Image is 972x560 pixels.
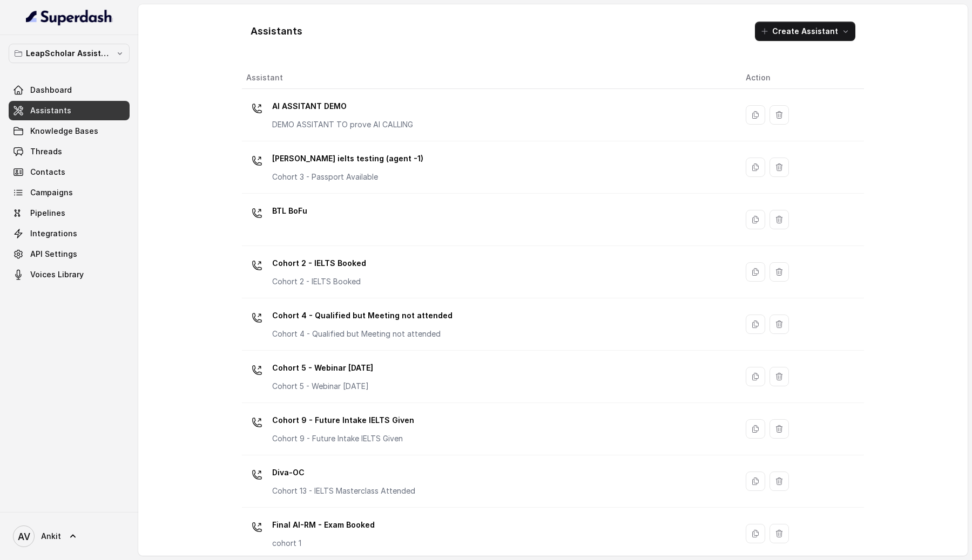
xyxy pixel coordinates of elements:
[30,208,65,218] span: Pipelines
[30,105,71,116] span: Assistants
[9,80,130,100] a: Dashboard
[30,249,77,259] span: API Settings
[272,464,415,481] p: Diva-OC
[272,486,415,496] p: Cohort 13 - IELTS Masterclass Attended
[26,9,113,26] img: light.svg
[272,172,423,182] p: Cohort 3 - Passport Available
[272,202,307,220] p: BTL BoFu
[9,521,130,551] a: Ankit
[272,516,375,534] p: Final AI-RM - Exam Booked
[9,224,130,243] a: Integrations
[30,228,77,239] span: Integrations
[9,244,130,264] a: API Settings
[272,150,423,167] p: [PERSON_NAME] ielts testing (agent -1)
[30,269,84,280] span: Voices Library
[9,142,130,161] a: Threads
[9,203,130,223] a: Pipelines
[272,255,366,272] p: Cohort 2 - IELTS Booked
[272,538,375,549] p: cohort 1
[272,329,453,339] p: Cohort 4 - Qualified but Meeting not attended
[755,22,855,41] button: Create Assistant
[251,23,302,40] h1: Assistants
[737,67,864,89] th: Action
[272,433,414,444] p: Cohort 9 - Future Intake IELTS Given
[30,126,98,136] span: Knowledge Bases
[30,85,72,95] span: Dashboard
[9,121,130,141] a: Knowledge Bases
[272,276,366,287] p: Cohort 2 - IELTS Booked
[9,162,130,182] a: Contacts
[26,47,112,60] p: LeapScholar Assistant
[272,98,413,115] p: AI ASSITANT DEMO
[9,101,130,120] a: Assistants
[9,183,130,202] a: Campaigns
[18,531,30,542] text: AV
[272,381,373,392] p: Cohort 5 - Webinar [DATE]
[242,67,737,89] th: Assistant
[272,119,413,130] p: DEMO ASSITANT TO prove AI CALLING
[9,265,130,284] a: Voices Library
[41,531,61,542] span: Ankit
[272,359,373,377] p: Cohort 5 - Webinar [DATE]
[272,307,453,324] p: Cohort 4 - Qualified but Meeting not attended
[9,44,130,63] button: LeapScholar Assistant
[30,167,65,177] span: Contacts
[272,412,414,429] p: Cohort 9 - Future Intake IELTS Given
[30,187,73,198] span: Campaigns
[30,146,62,157] span: Threads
